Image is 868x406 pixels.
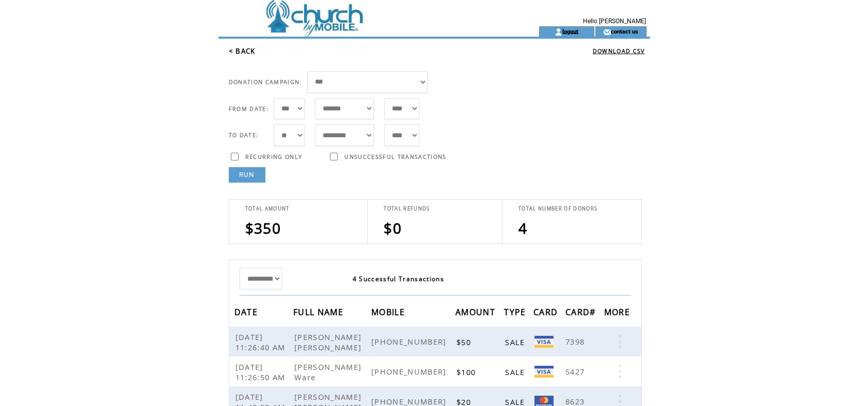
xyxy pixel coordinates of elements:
[505,367,527,377] span: SALE
[455,308,498,315] a: AMOUNT
[371,304,407,323] span: MOBILE
[456,367,478,377] span: $100
[235,362,288,382] span: [DATE] 11:26:50 AM
[234,304,260,323] span: DATE
[534,336,554,348] img: Visa
[456,337,474,347] span: $50
[593,47,645,55] a: DOWNLOAD CSV
[235,332,288,352] span: [DATE] 11:26:40 AM
[293,308,346,315] a: FULL NAME
[533,308,560,315] a: CARD
[455,304,498,323] span: AMOUNT
[245,153,303,160] span: RECURRING ONLY
[371,366,449,377] span: [PHONE_NUMBER]
[344,153,446,160] span: UNSUCCESSFUL TRANSACTIONS
[234,308,260,315] a: DATE
[504,304,528,323] span: TYPE
[371,308,407,315] a: MOBILE
[229,46,256,56] a: < BACK
[371,336,449,347] span: [PHONE_NUMBER]
[565,308,598,315] a: CARD#
[534,366,554,378] img: Visa
[245,218,281,238] span: $350
[229,132,259,139] span: TO DATE:
[604,304,633,323] span: MORE
[229,105,269,112] span: FROM DATE:
[555,28,562,36] img: account_icon.gif
[533,304,560,323] span: CARD
[504,308,528,315] a: TYPE
[505,337,527,347] span: SALE
[603,28,611,36] img: contact_us_icon.gif
[518,218,527,238] span: 4
[293,304,346,323] span: FULL NAME
[565,304,598,323] span: CARD#
[384,205,430,212] span: TOTAL REFUNDS
[229,78,302,86] span: DONATION CAMPAIGN:
[353,274,444,283] span: 4 Successful Transactions
[565,336,587,347] span: 7398
[229,167,265,183] a: RUN
[518,205,597,212] span: TOTAL NUMBER OF DONORS
[245,205,290,212] span: TOTAL AMOUNT
[565,366,587,377] span: 5427
[384,218,402,238] span: $0
[294,332,364,352] span: [PERSON_NAME] [PERSON_NAME]
[294,362,361,382] span: [PERSON_NAME] Ware
[583,18,646,25] span: Hello [PERSON_NAME]
[562,28,578,35] a: logout
[611,28,638,35] a: contact us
